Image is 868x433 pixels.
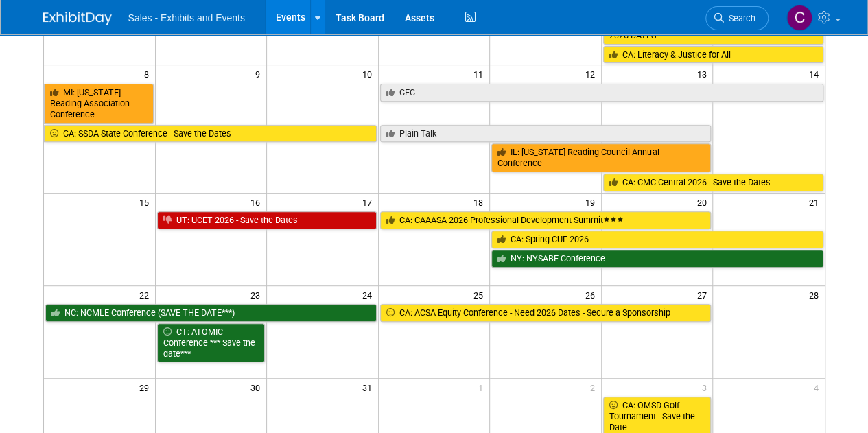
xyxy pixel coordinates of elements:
[380,84,823,102] a: CEC
[724,13,755,23] span: Search
[380,211,712,229] a: CA: CAAASA 2026 Professional Development Summit
[44,125,377,143] a: CA: SSDA State Conference - Save the Dates
[157,323,266,362] a: CT: ATOMIC Conference *** Save the date***
[143,65,155,82] span: 8
[380,304,712,322] a: CA: ACSA Equity Conference - Need 2026 Dates - Secure a Sponsorship
[491,231,823,248] a: CA: Spring CUE 2026
[786,5,812,31] img: Christine Lurz
[603,46,823,64] a: CA: Literacy & Justice for All
[700,379,712,396] span: 3
[361,194,378,211] span: 17
[380,125,712,143] a: Plain Talk
[138,194,155,211] span: 15
[584,194,601,211] span: 19
[43,12,112,25] img: ExhibitDay
[695,65,712,82] span: 13
[472,286,489,303] span: 25
[361,379,378,396] span: 31
[695,286,712,303] span: 27
[812,379,825,396] span: 4
[589,379,601,396] span: 2
[361,65,378,82] span: 10
[491,143,711,172] a: IL: [US_STATE] Reading Council Annual Conference
[138,286,155,303] span: 22
[808,65,825,82] span: 14
[361,286,378,303] span: 24
[138,379,155,396] span: 29
[584,286,601,303] span: 26
[472,65,489,82] span: 11
[472,194,489,211] span: 18
[808,286,825,303] span: 28
[477,379,489,396] span: 1
[249,379,266,396] span: 30
[584,65,601,82] span: 12
[254,65,266,82] span: 9
[157,211,377,229] a: UT: UCET 2026 - Save the Dates
[603,174,823,191] a: CA: CMC Central 2026 - Save the Dates
[808,194,825,211] span: 21
[249,286,266,303] span: 23
[128,12,245,23] span: Sales - Exhibits and Events
[695,194,712,211] span: 20
[249,194,266,211] span: 16
[44,84,154,123] a: MI: [US_STATE] Reading Association Conference
[491,250,823,268] a: NY: NYSABE Conference
[705,6,769,30] a: Search
[45,304,377,322] a: NC: NCMLE Conference (SAVE THE DATE***)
